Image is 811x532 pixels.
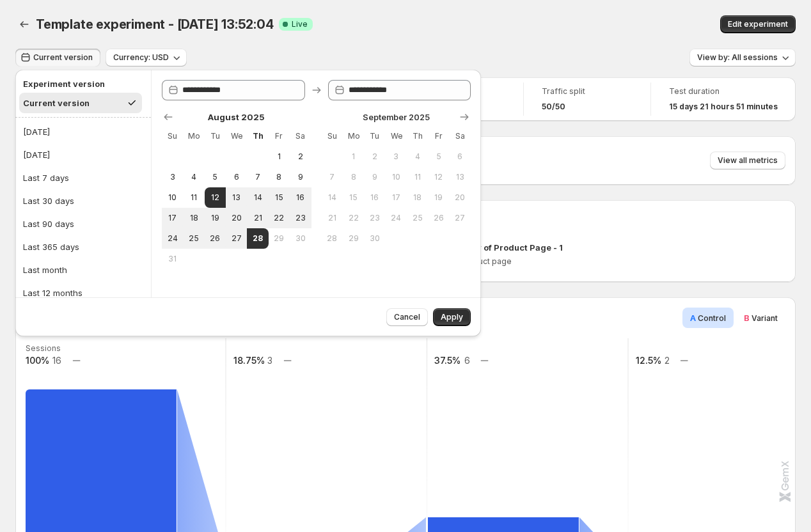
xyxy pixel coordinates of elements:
[226,208,247,228] button: Wednesday August 20 2025
[391,172,402,182] span: 10
[247,228,268,249] button: End of range Today Thursday August 28 2025
[386,308,428,326] button: Cancel
[428,146,449,167] button: Friday September 5 2025
[391,213,402,223] span: 24
[292,19,308,29] span: Live
[343,126,364,146] th: Monday
[636,355,661,366] text: 12.5%
[428,126,449,146] th: Friday
[23,194,74,207] div: Last 30 days
[322,208,343,228] button: Sunday September 21 2025
[188,213,199,223] span: 18
[36,17,274,32] span: Template experiment - [DATE] 13:52:04
[231,213,242,223] span: 20
[369,172,380,182] span: 9
[15,49,100,66] button: Current version
[348,233,359,244] span: 29
[226,187,247,208] button: Wednesday August 13 2025
[669,85,778,113] a: Test duration15 days 21 hours 51 minutes
[252,192,263,203] span: 14
[267,355,272,366] text: 3
[162,249,183,269] button: Sunday August 31 2025
[167,172,178,182] span: 3
[669,86,778,97] span: Test duration
[19,168,147,188] button: Last 7 days
[327,213,338,223] span: 21
[274,233,285,244] span: 29
[407,187,428,208] button: Thursday September 18 2025
[348,152,359,162] span: 1
[433,192,444,203] span: 19
[252,131,263,141] span: Th
[407,126,428,146] th: Thursday
[322,126,343,146] th: Sunday
[369,152,380,162] span: 2
[322,187,343,208] button: Sunday September 14 2025
[210,192,221,203] span: 12
[167,233,178,244] span: 24
[290,187,311,208] button: Saturday August 16 2025
[274,172,285,182] span: 8
[274,213,285,223] span: 22
[433,172,444,182] span: 12
[412,131,423,141] span: Th
[718,155,778,166] span: View all metrics
[247,167,268,187] button: Thursday August 7 2025
[697,52,778,63] span: View by: All sessions
[455,213,466,223] span: 27
[26,343,61,353] text: Sessions
[450,146,471,167] button: Saturday September 6 2025
[226,228,247,249] button: Wednesday August 27 2025
[669,102,778,112] span: 15 days 21 hours 51 minutes
[348,213,359,223] span: 22
[386,126,407,146] th: Wednesday
[450,208,471,228] button: Saturday September 27 2025
[106,49,187,66] button: Currency: USD
[542,85,633,113] a: Traffic split50/50
[183,187,204,208] button: Monday August 11 2025
[247,187,268,208] button: Thursday August 14 2025
[210,233,221,244] span: 26
[295,192,306,203] span: 16
[690,313,696,323] span: A
[391,152,402,162] span: 3
[15,15,33,33] button: Back
[19,214,147,234] button: Last 90 days
[343,167,364,187] button: Monday September 8 2025
[23,171,69,184] div: Last 7 days
[167,213,178,223] span: 17
[231,131,242,141] span: We
[542,86,633,97] span: Traffic split
[162,228,183,249] button: Sunday August 24 2025
[412,213,423,223] span: 25
[364,228,385,249] button: Tuesday September 30 2025
[23,217,74,230] div: Last 90 days
[343,208,364,228] button: Monday September 22 2025
[252,233,263,244] span: 28
[188,131,199,141] span: Mo
[343,228,364,249] button: Monday September 29 2025
[274,192,285,203] span: 15
[364,187,385,208] button: Tuesday September 16 2025
[23,286,83,299] div: Last 12 months
[433,308,471,326] button: Apply
[274,152,285,162] span: 1
[269,208,290,228] button: Friday August 22 2025
[167,192,178,203] span: 10
[205,167,226,187] button: Tuesday August 5 2025
[327,233,338,244] span: 28
[269,126,290,146] th: Friday
[455,192,466,203] span: 20
[233,355,265,366] text: 18.75%
[391,131,402,141] span: We
[720,15,796,33] button: Edit experiment
[407,146,428,167] button: Thursday September 4 2025
[26,355,49,366] text: 100%
[433,131,444,141] span: Fr
[369,213,380,223] span: 23
[269,187,290,208] button: Friday August 15 2025
[290,167,311,187] button: Saturday August 9 2025
[269,228,290,249] button: Friday August 29 2025
[231,192,242,203] span: 13
[205,126,226,146] th: Tuesday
